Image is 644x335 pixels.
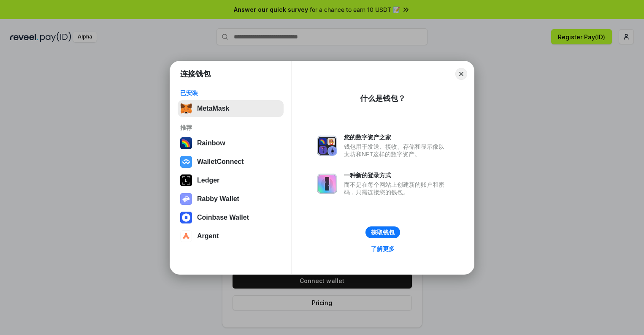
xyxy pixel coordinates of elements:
button: Coinbase Wallet [178,209,284,226]
div: MetaMask [197,105,229,112]
img: svg+xml,%3Csvg%20xmlns%3D%22http%3A%2F%2Fwww.w3.org%2F2000%2Fsvg%22%20fill%3D%22none%22%20viewBox... [317,174,337,194]
button: WalletConnect [178,153,284,170]
div: Rainbow [197,139,225,147]
button: Rainbow [178,135,284,152]
div: 获取钱包 [371,229,395,236]
div: 了解更多 [371,245,395,253]
button: 获取钱包 [365,226,400,238]
div: 一种新的登录方式 [344,172,449,179]
a: 了解更多 [366,243,400,254]
button: MetaMask [178,100,284,117]
img: svg+xml,%3Csvg%20width%3D%2228%22%20height%3D%2228%22%20viewBox%3D%220%200%2028%2028%22%20fill%3D... [180,156,192,168]
img: svg+xml,%3Csvg%20xmlns%3D%22http%3A%2F%2Fwww.w3.org%2F2000%2Fsvg%22%20fill%3D%22none%22%20viewBox... [180,193,192,205]
img: svg+xml,%3Csvg%20fill%3D%22none%22%20height%3D%2233%22%20viewBox%3D%220%200%2035%2033%22%20width%... [180,103,192,114]
div: 什么是钱包？ [360,93,406,103]
button: Close [455,68,467,80]
button: Rabby Wallet [178,191,284,207]
div: Argent [197,232,219,240]
img: svg+xml,%3Csvg%20width%3D%22120%22%20height%3D%22120%22%20viewBox%3D%220%200%20120%20120%22%20fil... [180,137,192,149]
div: 推荐 [180,124,281,131]
div: Rabby Wallet [197,195,239,203]
div: 钱包用于发送、接收、存储和显示像以太坊和NFT这样的数字资产。 [344,143,449,158]
img: svg+xml,%3Csvg%20width%3D%2228%22%20height%3D%2228%22%20viewBox%3D%220%200%2028%2028%22%20fill%3D... [180,230,192,242]
img: svg+xml,%3Csvg%20xmlns%3D%22http%3A%2F%2Fwww.w3.org%2F2000%2Fsvg%22%20width%3D%2228%22%20height%3... [180,174,192,186]
div: Coinbase Wallet [197,214,249,221]
div: WalletConnect [197,158,244,166]
div: Ledger [197,177,219,184]
img: svg+xml,%3Csvg%20xmlns%3D%22http%3A%2F%2Fwww.w3.org%2F2000%2Fsvg%22%20fill%3D%22none%22%20viewBox... [317,136,337,156]
div: 已安装 [180,89,281,97]
button: Ledger [178,172,284,189]
div: 您的数字资产之家 [344,133,449,141]
button: Argent [178,228,284,245]
h1: 连接钱包 [180,69,211,79]
div: 而不是在每个网站上创建新的账户和密码，只需连接您的钱包。 [344,181,449,196]
img: svg+xml,%3Csvg%20width%3D%2228%22%20height%3D%2228%22%20viewBox%3D%220%200%2028%2028%22%20fill%3D... [180,212,192,223]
